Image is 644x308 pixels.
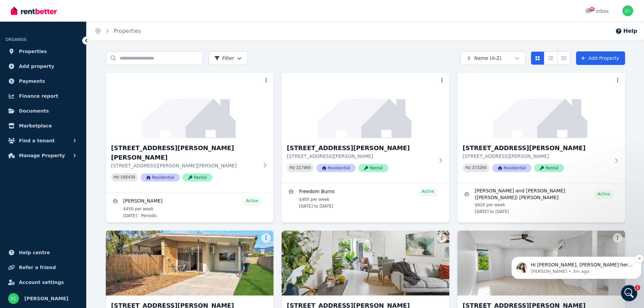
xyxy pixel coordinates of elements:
[106,73,273,192] a: 1/11 Keith Street, Whitfield[STREET_ADDRESS][PERSON_NAME][PERSON_NAME][STREET_ADDRESS][PERSON_NAM...
[106,3,119,16] button: Home
[457,73,625,183] a: 1/105 Collins Ave, Edge Hill[STREET_ADDRESS][PERSON_NAME][STREET_ADDRESS][PERSON_NAME]PID 373294R...
[11,39,124,85] div: While our standard management fee is $36 per month per property, we typically offer custom pricin...
[316,164,356,172] span: Residential
[32,221,38,227] button: Upload attachment
[621,285,637,301] iframe: Intercom live chat
[214,55,234,62] span: Filter
[472,166,486,170] code: 373294
[19,137,55,145] span: Find a tenant
[19,278,64,286] span: Account settings
[437,76,447,85] button: More options
[534,164,564,172] span: Rental
[460,51,525,65] button: Name (A-Z)
[111,162,259,169] p: [STREET_ADDRESS][PERSON_NAME][PERSON_NAME]
[589,7,595,11] span: 96
[5,276,81,289] a: Account settings
[5,104,81,118] a: Documents
[261,76,271,85] button: More options
[8,293,19,304] img: Emma Craig
[19,263,56,271] span: Refer a friend
[5,37,27,42] span: ORGANISE
[261,233,271,243] button: More options
[613,233,622,243] button: More options
[33,8,46,15] p: Active
[5,60,81,73] a: Add property
[11,134,85,140] div: Did that answer your question?
[209,51,248,65] button: Filter
[24,294,68,303] span: [PERSON_NAME]
[509,242,644,290] iframe: Intercom notifications message
[21,221,27,227] button: Gif picker
[531,51,544,65] button: Card view
[19,248,50,257] span: Help centre
[457,73,625,138] img: 1/105 Collins Ave, Edge Hill
[29,152,67,157] b: [PERSON_NAME]
[19,151,65,160] span: Manage Property
[106,231,273,295] img: 2/77 Boland Street, Westcourt
[457,183,625,218] a: View details for Christian McDougall and Jong Goo (Kyle) Kim
[282,73,449,138] img: 1/77 Boland Street, Westcourt
[5,119,81,133] a: Marketplace
[463,153,610,160] p: [STREET_ADDRESS][PERSON_NAME]
[463,143,610,153] h3: [STREET_ADDRESS][PERSON_NAME]
[5,261,81,274] a: Refer a friend
[11,6,57,16] img: RentBetter
[5,165,130,221] div: Rochelle says…
[19,4,30,15] img: Profile image for Rochelle
[282,183,449,213] a: View details for Freedom Burns
[68,102,120,107] a: [URL][DOMAIN_NAME]
[622,5,633,16] img: Emma Craig
[615,27,637,35] button: Help
[635,285,640,290] span: 1
[544,51,557,65] button: Compact list view
[290,166,295,170] small: PID
[11,88,124,108] div: To discuss the best pricing options for your portfolio, you can book a call with our team at a co...
[5,246,81,259] a: Help centre
[87,22,149,41] nav: Breadcrumb
[33,3,77,8] h1: [PERSON_NAME]
[106,73,273,138] img: 1/11 Keith Street, Whitfield
[613,76,622,85] button: More options
[38,66,43,71] a: Source reference 5498828:
[119,3,131,15] div: Close
[457,231,625,295] img: 7/105 Collins Avenue, Edge Hill
[5,150,130,165] div: Rochelle says…
[5,129,91,144] div: Did that answer your question?
[11,169,105,203] div: Hi [PERSON_NAME], [PERSON_NAME] here. I'll ask the team to review your account and come back to y...
[474,55,502,62] span: Name (A-Z)
[296,166,311,170] code: 217969
[11,112,124,125] div: They'll be able to work out the most suitable pricing structure for your 7 properties! 😊
[5,129,130,150] div: The RentBetter Team says…
[282,73,449,183] a: 1/77 Boland Street, Westcourt[STREET_ADDRESS][PERSON_NAME][STREET_ADDRESS][PERSON_NAME]PID 217969...
[5,89,81,103] a: Finance report
[183,173,212,182] span: Rental
[557,51,571,65] button: Expanded list view
[492,164,531,172] span: Residential
[5,134,81,147] button: Find a tenant
[5,18,130,129] div: The RentBetter Team says…
[111,143,259,162] h3: [STREET_ADDRESS][PERSON_NAME][PERSON_NAME]
[11,22,124,35] div: Great news! Yes, we do offer discounted pricing for multiple properties.
[19,62,54,70] span: Add property
[20,151,27,158] img: Profile image for Rochelle
[5,149,81,162] button: Manage Property
[29,151,115,157] div: joined the conversation
[531,51,571,65] div: View options
[141,173,180,182] span: Residential
[10,221,16,227] button: Emoji picker
[585,8,609,15] div: Inbox
[4,3,17,16] button: go back
[19,77,45,85] span: Payments
[19,47,47,55] span: Properties
[6,207,129,219] textarea: Message…
[114,175,119,179] small: PID
[466,166,471,170] small: PID
[116,219,127,230] button: Send a message…
[287,153,434,160] p: [STREET_ADDRESS][PERSON_NAME]
[5,165,111,207] div: Hi [PERSON_NAME], [PERSON_NAME] here. I'll ask the team to review your account and come back to y...
[120,175,135,180] code: 188439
